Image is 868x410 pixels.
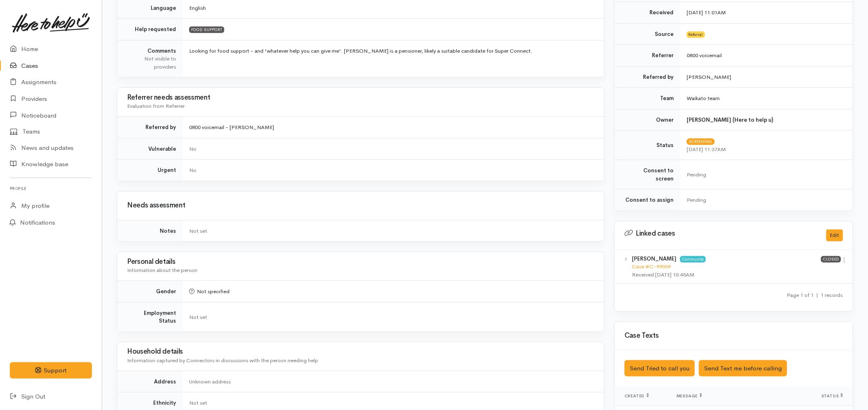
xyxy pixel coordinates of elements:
[625,393,649,399] span: Created
[189,227,594,235] div: Not set
[615,45,680,67] td: Referrer
[189,27,224,33] span: FOOD SUPPORT
[189,314,207,321] span: Not set
[625,332,843,340] h3: Case Texts
[821,393,843,399] span: Status
[625,230,817,238] h3: Linked cases
[127,267,197,274] span: Information about the person
[127,348,594,356] h3: Household details
[615,160,680,189] td: Consent to screen
[676,393,702,399] span: Message
[117,302,183,332] td: Employment Status
[615,23,680,45] td: Source
[10,183,92,194] h6: Profile
[632,263,671,270] a: Case #C-99009
[189,145,594,153] div: No
[117,160,183,181] td: Urgent
[117,220,183,241] td: Notes
[117,371,183,392] td: Address
[127,94,594,102] h3: Referrer needs assessment
[117,138,183,160] td: Vulnerable
[127,55,176,71] div: Not visible to providers
[632,255,676,262] b: [PERSON_NAME]
[117,19,183,40] td: Help requested
[615,88,680,109] td: Team
[615,2,680,24] td: Received
[826,230,843,241] button: Edit
[687,9,726,16] time: [DATE] 11:01AM
[680,66,853,88] td: [PERSON_NAME]
[189,399,207,406] span: Not set
[817,292,819,299] span: |
[615,109,680,131] td: Owner
[680,256,706,263] span: Community
[117,40,183,77] td: Comments
[687,116,773,123] b: [PERSON_NAME] (Here to help u)
[699,360,787,377] button: Send Text me before calling
[189,166,594,174] div: No
[615,131,680,160] td: Status
[189,288,230,295] span: Not specified
[10,362,92,379] button: Support
[615,66,680,88] td: Referred by
[687,138,715,145] span: Screening
[127,202,594,209] h3: Needs assessment
[821,256,841,263] span: Closed
[687,171,843,179] div: Pending
[127,357,318,364] span: Information captured by Connectors in discussions with the person needing help
[117,117,183,138] td: Referred by
[117,281,183,303] td: Gender
[787,292,843,299] small: Page 1 of 1 1 records
[687,95,720,102] span: Waikato team
[127,258,594,266] h3: Personal details
[183,40,604,77] td: Looking for food support - and 'whatever help you can give me'. [PERSON_NAME] is a pensioner, lik...
[687,145,843,154] div: [DATE] 11:37AM
[687,196,843,204] div: Pending
[615,189,680,211] td: Consent to assign
[127,102,185,109] span: Evaluation from Referrer
[183,117,604,138] td: 0800 voicemail - [PERSON_NAME]
[687,31,705,38] span: Referral
[625,360,695,377] button: Send Tried to call you
[680,45,853,67] td: 0800 voicemail
[632,271,821,279] div: Received [DATE] 10:45AM
[189,378,594,386] div: Unknown address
